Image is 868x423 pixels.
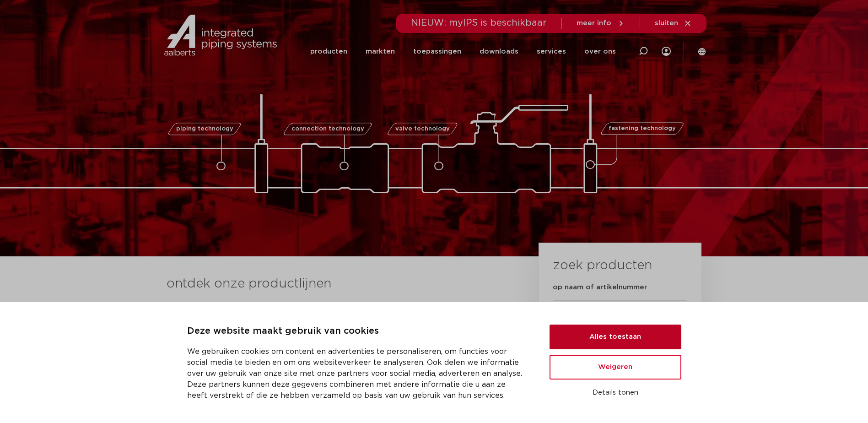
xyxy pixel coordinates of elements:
span: meer info [577,20,611,27]
span: connection technology [291,126,364,132]
h3: ontdek onze productlijnen [167,275,508,293]
a: services [537,34,566,69]
a: markten [366,34,395,69]
a: meer info [577,19,625,27]
span: valve technology [395,126,450,132]
input: zoeken [553,300,687,321]
span: fastening technology [609,126,676,132]
button: Details tonen [550,385,681,401]
p: Deze website maakt gebruik van cookies [187,324,528,339]
span: NIEUW: myIPS is beschikbaar [411,18,547,27]
a: over ons [584,34,616,69]
nav: Menu [310,34,616,69]
a: toepassingen [413,34,461,69]
a: downloads [480,34,518,69]
label: op naam of artikelnummer [553,283,647,292]
p: We gebruiken cookies om content en advertenties te personaliseren, om functies voor social media ... [187,346,528,401]
h3: zoek producten [553,256,652,275]
button: Alles toestaan [550,325,681,349]
span: sluiten [655,20,678,27]
a: producten [310,34,347,69]
span: piping technology [176,126,233,132]
a: sluiten [655,19,692,27]
button: Weigeren [550,355,681,380]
